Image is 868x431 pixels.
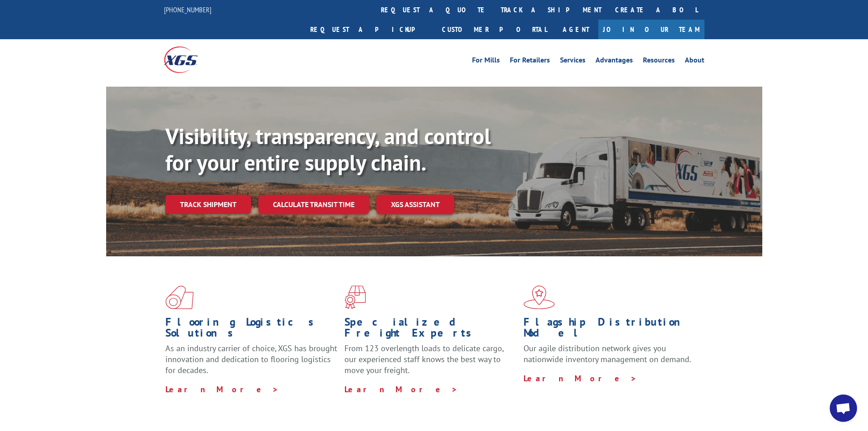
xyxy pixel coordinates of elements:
[344,317,517,343] h1: Specialized Freight Experts
[344,384,458,395] a: Learn More >
[524,286,555,309] img: xgs-icon-flagship-distribution-model-red
[830,395,857,422] div: Open chat
[510,57,550,67] a: For Retailers
[165,122,491,177] b: Visibility, transparency, and control for your entire supply chain.
[554,20,598,39] a: Agent
[596,57,633,67] a: Advantages
[435,20,554,39] a: Customer Portal
[344,286,366,309] img: xgs-icon-focused-on-flooring-red
[685,57,704,67] a: About
[524,373,637,384] a: Learn More >
[524,343,691,364] span: Our agile distribution network gives you nationwide inventory management on demand.
[303,20,435,39] a: Request a pickup
[643,57,675,67] a: Resources
[344,343,517,384] p: From 123 overlength loads to delicate cargo, our experienced staff knows the best way to move you...
[165,195,251,214] a: Track shipment
[472,57,500,67] a: For Mills
[560,57,586,67] a: Services
[165,317,338,343] h1: Flooring Logistics Solutions
[524,317,696,343] h1: Flagship Distribution Model
[258,195,369,214] a: Calculate transit time
[165,343,337,375] span: As an industry carrier of choice, XGS has brought innovation and dedication to flooring logistics...
[164,5,211,14] a: [PHONE_NUMBER]
[165,384,279,395] a: Learn More >
[598,20,704,39] a: Join Our Team
[165,286,194,309] img: xgs-icon-total-supply-chain-intelligence-red
[376,195,454,214] a: XGS ASSISTANT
